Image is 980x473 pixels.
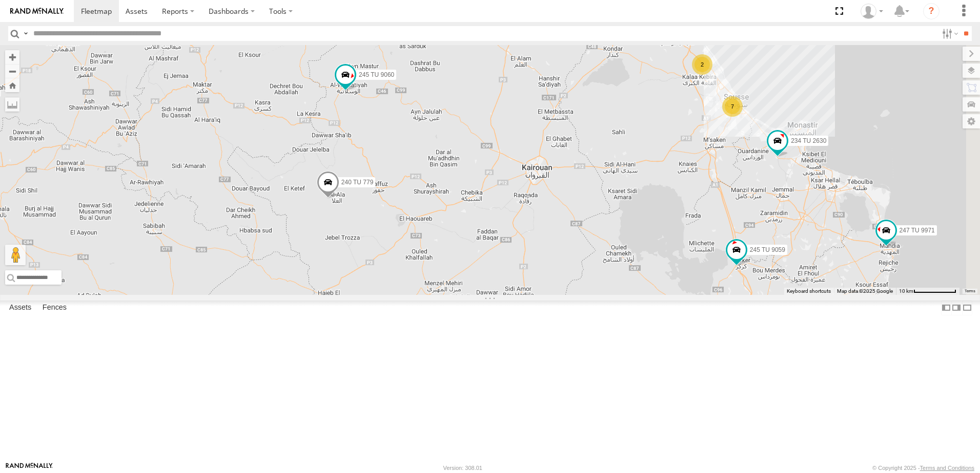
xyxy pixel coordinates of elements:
button: Zoom out [5,64,19,78]
span: Map data ©2025 Google [837,288,893,294]
label: Fences [37,300,72,315]
div: 7 [722,96,743,117]
button: Map Scale: 10 km per 80 pixels [896,288,959,295]
div: Version: 308.01 [443,465,482,471]
a: Visit our Website [6,463,53,473]
label: Map Settings [963,114,980,128]
label: Search Filter Options [938,26,960,41]
div: © Copyright 2025 - [872,465,974,471]
button: Zoom in [5,50,19,64]
a: Terms (opens in new tab) [965,289,975,293]
span: 245 TU 9060 [359,71,394,78]
div: Nejah Benkhalifa [857,4,887,19]
label: Measure [5,97,19,112]
a: Terms and Conditions [920,465,974,471]
label: Dock Summary Table to the Right [951,300,962,315]
button: Keyboard shortcuts [787,288,831,295]
span: 240 TU 779 [341,179,374,186]
label: Assets [4,300,36,315]
i: ? [923,3,940,19]
span: 245 TU 9059 [750,246,785,253]
span: 10 km [899,288,913,294]
span: 234 TU 2630 [791,138,826,145]
span: 247 TU 9971 [900,227,935,234]
label: Hide Summary Table [962,300,972,315]
img: rand-logo.svg [10,8,64,15]
button: Drag Pegman onto the map to open Street View [5,245,26,265]
label: Dock Summary Table to the Left [941,300,951,315]
label: Search Query [22,26,30,41]
div: 2 [692,54,712,75]
button: Zoom Home [5,78,19,92]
